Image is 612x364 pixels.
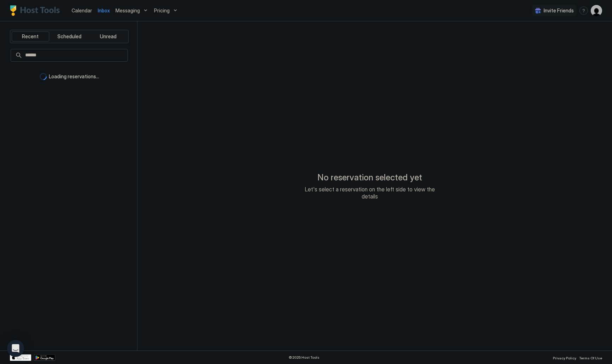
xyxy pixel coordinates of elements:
span: Loading reservations... [49,73,99,80]
div: tab-group [10,30,129,43]
div: menu [579,6,588,15]
div: User profile [591,5,602,16]
a: Privacy Policy [553,354,576,361]
a: Google Play Store [34,354,55,361]
button: Recent [12,32,49,41]
span: Messaging [115,7,140,14]
span: Invite Friends [544,7,574,14]
span: Terms Of Use [579,356,602,360]
span: © 2025 Host Tools [289,355,319,360]
span: No reservation selected yet [317,172,422,183]
a: Calendar [72,7,92,14]
button: Scheduled [51,32,88,41]
div: loading [40,73,47,80]
span: Privacy Policy [553,356,576,360]
button: Unread [89,32,127,41]
span: Recent [22,33,39,40]
span: Unread [100,33,117,40]
span: Calendar [72,7,92,13]
div: Open Intercom Messenger [7,340,24,357]
span: Let's select a reservation on the left side to view the details [299,186,441,200]
a: App Store [10,354,31,361]
span: Inbox [98,7,110,13]
a: Inbox [98,7,110,14]
a: Host Tools Logo [10,5,63,16]
input: Input Field [22,49,127,61]
a: Terms Of Use [579,354,602,361]
span: Scheduled [57,33,81,40]
span: Pricing [154,7,170,14]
